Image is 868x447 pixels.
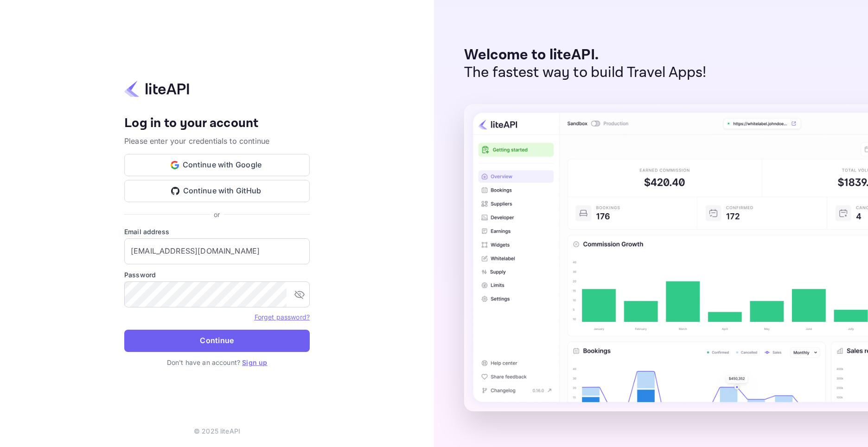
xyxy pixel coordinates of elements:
[255,313,310,321] a: Forget password?
[214,210,220,219] p: or
[242,358,267,366] a: Sign up
[124,358,310,367] p: Don't have an account?
[124,238,310,264] input: Enter your email address
[255,312,310,321] a: Forget password?
[464,46,707,64] p: Welcome to liteAPI.
[124,270,310,280] label: Password
[124,115,310,132] h4: Log in to your account
[290,285,309,304] button: toggle password visibility
[124,180,310,202] button: Continue with GitHub
[124,80,189,98] img: liteapi
[124,227,310,236] label: Email address
[124,135,310,147] p: Please enter your credentials to continue
[124,330,310,352] button: Continue
[124,154,310,176] button: Continue with Google
[194,426,240,436] p: © 2025 liteAPI
[464,64,707,82] p: The fastest way to build Travel Apps!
